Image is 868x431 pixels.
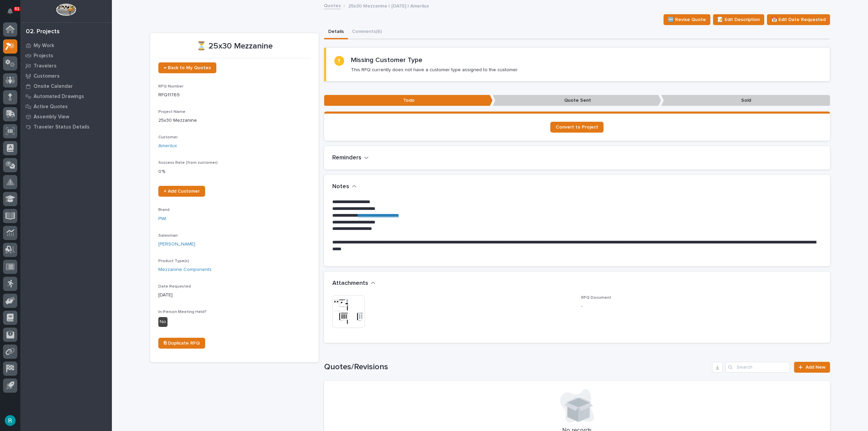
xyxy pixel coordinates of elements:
[158,161,218,165] span: Success Rate (from customer)
[20,40,112,51] a: My Work
[713,14,764,25] button: 📝 Edit Description
[20,71,112,81] a: Customers
[332,154,361,162] h2: Reminders
[34,63,57,69] p: Travelers
[158,317,167,327] div: No
[158,234,178,238] span: Salesman
[324,362,710,372] h1: Quotes/Revisions
[158,310,206,314] span: In-Person Meeting Held?
[164,65,211,70] span: ← Back to My Quotes
[20,81,112,91] a: Onsite Calendar
[15,6,19,11] p: 61
[20,112,112,122] a: Assembly View
[332,183,349,191] h2: Notes
[34,104,68,110] p: Active Quotes
[332,280,376,287] button: Attachments
[158,215,166,222] a: PWI
[158,208,170,212] span: Brand
[664,14,710,25] button: 🆕 Revise Quote
[20,61,112,71] a: Travelers
[158,84,183,89] span: RFQ Number
[661,95,830,106] p: Sold
[351,56,422,64] h2: Missing Customer Type
[34,83,73,90] p: Onsite Calendar
[34,114,69,120] p: Assembly View
[164,189,200,194] span: + Add Customer
[348,25,386,39] button: Comments (6)
[581,296,611,300] span: RFQ Document
[158,338,205,349] a: ⎘ Duplicate RFQ
[158,241,195,248] a: [PERSON_NAME]
[158,142,177,150] a: Amerilux
[158,168,311,175] p: 0 %
[158,259,189,263] span: Product Type(s)
[3,413,17,428] button: users-avatar
[34,73,60,79] p: Customers
[794,362,830,373] a: Add New
[717,16,760,24] span: 📝 Edit Description
[158,135,178,139] span: Customer
[332,154,369,162] button: Reminders
[56,3,76,16] img: Workspace Logo
[158,266,212,273] a: Mezzanine Components
[158,117,311,124] p: 25x30 Mezzanine
[34,53,53,59] p: Projects
[34,43,54,49] p: My Work
[332,280,368,287] h2: Attachments
[20,91,112,101] a: Automated Drawings
[158,292,311,299] p: [DATE]
[26,28,60,36] div: 02. Projects
[3,4,17,18] button: Notifications
[158,186,205,197] a: + Add Customer
[767,14,830,25] button: 📅 Edit Date Requested
[324,25,348,39] button: Details
[34,94,84,100] p: Automated Drawings
[771,16,826,24] span: 📅 Edit Date Requested
[351,67,518,73] p: This RFQ currently does not have a customer type assigned to the customer
[332,183,357,191] button: Notes
[158,41,311,51] p: ⏳ 25x30 Mezzanine
[806,365,826,370] span: Add New
[324,95,493,106] p: Todo
[324,1,341,9] a: Quotes
[20,122,112,132] a: Traveler Status Details
[158,285,191,289] span: Date Requested
[158,62,216,73] a: ← Back to My Quotes
[550,122,604,133] a: Convert to Project
[20,101,112,112] a: Active Quotes
[726,362,790,373] input: Search
[8,8,17,19] div: Notifications61
[581,303,822,310] p: -
[158,92,311,99] p: RFQ11769
[20,51,112,61] a: Projects
[348,2,429,9] p: 25x30 Mezzanine | [DATE] | Amerilux
[158,110,185,114] span: Project Name
[34,124,90,130] p: Traveler Status Details
[668,16,706,24] span: 🆕 Revise Quote
[556,125,598,130] span: Convert to Project
[493,95,661,106] p: Quote Sent
[164,341,200,346] span: ⎘ Duplicate RFQ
